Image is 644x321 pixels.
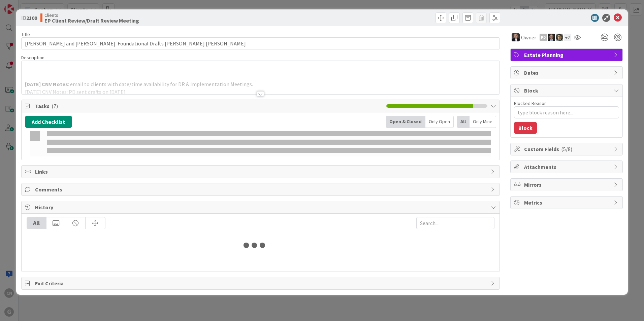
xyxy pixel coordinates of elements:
span: Block [524,86,610,95]
span: Description [21,55,44,61]
label: Blocked Reason [514,100,547,106]
div: + 2 [564,34,571,41]
div: Open & Closed [386,116,425,128]
span: Comments [35,185,487,193]
input: Search... [416,217,494,229]
div: All [457,116,470,128]
span: Links [35,168,487,176]
span: Tasks [35,102,383,110]
span: Clients [44,12,139,18]
span: Dates [524,69,610,77]
span: History [35,203,487,211]
img: JT [548,34,555,41]
span: ( 7 ) [52,103,58,109]
span: Mirrors [524,181,610,189]
button: Add Checklist [25,116,72,128]
span: ( 5/8 ) [561,146,572,152]
span: ID [21,14,37,22]
span: Owner [521,33,536,41]
input: type card name here... [21,37,500,49]
span: Custom Fields [524,145,610,153]
button: Block [514,122,537,134]
span: Estate Planning [524,51,610,59]
b: EP Client Review/Draft Review Meeting [44,18,139,23]
img: CG [556,34,563,41]
span: Metrics [524,199,610,207]
div: All [27,217,46,229]
span: Exit Criteria [35,279,487,287]
b: 2100 [26,14,37,21]
img: BG [512,33,520,41]
label: Title [21,31,30,37]
div: Only Mine [470,116,496,128]
div: PD [540,34,547,41]
span: Attachments [524,163,610,171]
div: Only Open [425,116,454,128]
